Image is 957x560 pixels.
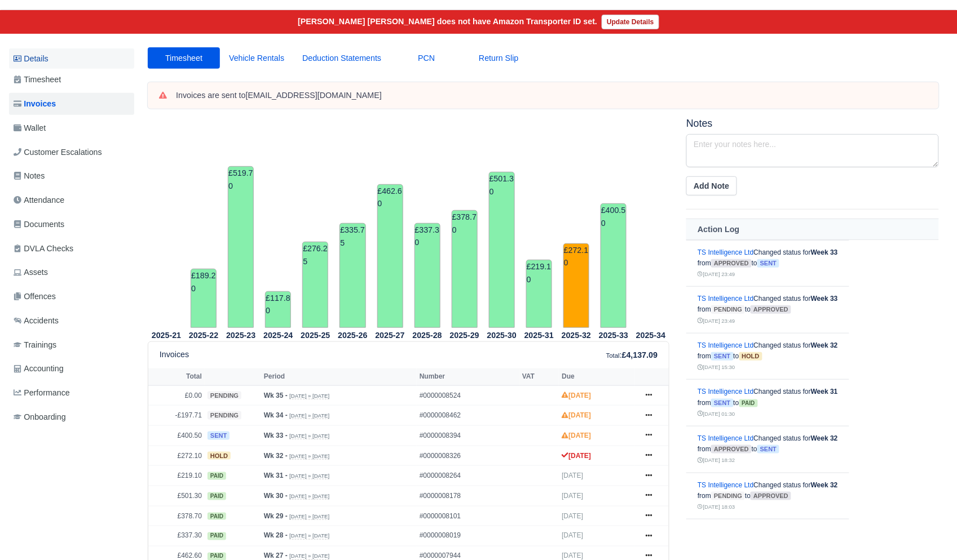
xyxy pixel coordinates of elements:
[489,172,515,327] td: £501.30
[562,492,583,500] span: [DATE]
[9,310,134,332] a: Accidents
[698,411,735,417] small: [DATE] 01:30
[601,203,627,328] td: £400.50
[417,368,519,385] th: Number
[9,214,134,235] a: Documents
[14,194,64,207] span: Attendance
[526,260,552,328] td: £219.10
[9,93,134,115] a: Invoices
[711,259,752,268] span: approved
[483,328,521,342] th: 2025-30
[562,452,591,460] strong: [DATE]
[289,493,329,500] small: [DATE] » [DATE]
[711,399,733,407] span: sent
[208,452,231,460] span: hold
[302,242,328,327] td: £276.25
[289,412,329,419] small: [DATE] » [DATE]
[811,388,838,395] strong: Week 31
[686,380,849,426] td: Changed status for from to
[417,526,519,546] td: #0000008019
[377,184,403,328] td: £462.60
[811,481,838,489] strong: Week 32
[757,445,779,454] span: sent
[686,176,737,195] button: Add Note
[698,504,735,510] small: [DATE] 18:03
[9,358,134,380] a: Accounting
[9,334,134,356] a: Trainings
[264,472,288,479] strong: Wk 31 -
[289,473,329,479] small: [DATE] » [DATE]
[686,118,939,130] h5: Notes
[9,261,134,283] a: Assets
[446,328,483,342] th: 2025-29
[14,266,48,279] span: Assets
[417,466,519,486] td: #0000008264
[563,243,589,328] td: £272.10
[222,328,259,342] th: 2025-23
[452,210,478,328] td: £378.70
[289,453,329,460] small: [DATE] » [DATE]
[160,350,189,359] h6: Invoices
[390,47,462,69] a: PCN
[739,352,762,361] span: hold
[9,48,134,69] a: Details
[289,553,329,560] small: [DATE] » [DATE]
[698,457,735,463] small: [DATE] 18:32
[739,399,758,407] span: paid
[901,506,957,560] div: Chat Widget
[562,512,583,520] span: [DATE]
[686,333,849,380] td: Changed status for from to
[185,328,222,342] th: 2025-22
[698,341,753,349] a: TS Intelligence Ltd
[698,271,735,277] small: [DATE] 23:49
[14,97,56,110] span: Invoices
[686,287,849,334] td: Changed status for from to
[9,165,134,187] a: Notes
[562,472,583,479] span: [DATE]
[246,91,382,100] strong: [EMAIL_ADDRESS][DOMAIN_NAME]
[372,328,409,342] th: 2025-27
[259,328,297,342] th: 2025-24
[711,305,745,314] span: pending
[417,446,519,466] td: #0000008326
[148,526,205,546] td: £337.30
[264,411,288,419] strong: Wk 34 -
[9,117,134,139] a: Wallet
[9,238,134,260] a: DVLA Checks
[191,269,217,327] td: £189.20
[334,328,371,342] th: 2025-26
[148,328,185,342] th: 2025-21
[698,248,753,256] a: TS Intelligence Ltd
[606,352,620,359] small: Total
[698,364,735,370] small: [DATE] 15:30
[711,352,733,361] span: sent
[595,328,632,342] th: 2025-33
[698,434,753,442] a: TS Intelligence Ltd
[409,328,446,342] th: 2025-28
[264,392,288,399] strong: Wk 35 -
[417,486,519,506] td: #0000008178
[148,368,205,385] th: Total
[208,472,226,480] span: paid
[14,146,102,159] span: Customer Escalations
[562,411,591,419] strong: [DATE]
[9,189,134,211] a: Attendance
[9,406,134,428] a: Onboarding
[148,466,205,486] td: £219.10
[339,223,365,327] td: £335.75
[417,506,519,526] td: #0000008101
[417,385,519,406] td: #0000008524
[14,386,70,399] span: Performance
[264,552,288,560] strong: Wk 27 -
[289,433,329,439] small: [DATE] » [DATE]
[289,393,329,399] small: [DATE] » [DATE]
[14,170,45,183] span: Notes
[176,90,928,101] div: Invoices are sent to
[148,47,220,69] a: Timesheet
[297,328,334,342] th: 2025-25
[686,240,849,287] td: Changed status for from to
[711,492,745,500] span: pending
[148,385,205,406] td: £0.00
[261,368,417,385] th: Period
[228,166,254,328] td: £519.70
